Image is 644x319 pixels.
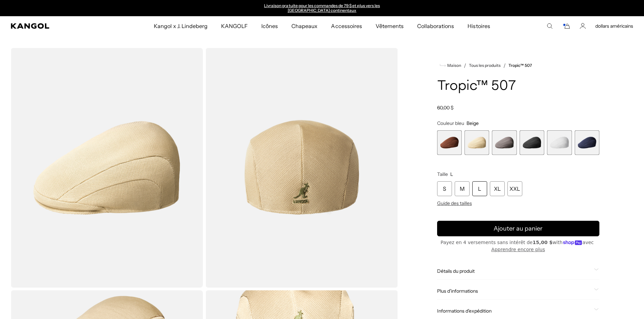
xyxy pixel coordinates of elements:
font: Détails du produit [437,268,475,274]
div: 4 sur 6 [520,130,544,155]
font: Vêtements [376,23,404,29]
label: Beige [464,130,489,155]
font: / [464,62,466,69]
font: Tropic™ 507 [437,79,516,93]
label: Blanc [547,130,572,155]
font: Histoires [468,23,490,29]
font: 60,00 $ [437,105,454,111]
summary: Rechercher ici [547,23,553,29]
font: XL [494,185,501,192]
font: S [443,185,446,192]
font: Tous les produits [469,63,501,68]
font: KANGOLF [221,23,248,29]
a: Compte [580,23,586,29]
slideshow-component: Barre d'annonces [253,3,392,13]
font: Beige [467,120,479,126]
font: Ajouter au panier [494,225,543,232]
a: Collaborations [410,16,461,36]
div: 1 sur 6 [437,130,462,155]
font: Collaborations [417,23,454,29]
a: Kangol [11,23,102,29]
div: 3 sur 6 [492,130,517,155]
label: Charbon de bois [492,130,517,155]
label: Noir [520,130,544,155]
font: Couleur bleu [437,120,464,126]
img: couleur beige [11,48,203,288]
div: 6 sur 6 [575,130,599,155]
a: Icônes [255,16,285,36]
font: L [450,171,453,177]
font: M [460,185,464,192]
div: 5 sur 6 [547,130,572,155]
img: couleur beige [206,48,398,288]
font: XXL [509,185,520,192]
font: Kangol x J. Lindeberg [154,23,208,29]
div: Annonce [253,3,392,13]
a: Maison [440,62,461,69]
div: 1 sur 2 [253,3,392,13]
label: Marine [575,130,599,155]
font: / [503,62,506,69]
button: Ajouter au panier [437,221,599,236]
font: Tropic™ 507 [508,63,532,68]
font: Maison [447,63,461,68]
font: Icônes [261,23,278,29]
font: L [478,185,481,192]
a: Accessoires [324,16,368,36]
a: Chapeaux [285,16,324,36]
font: Accessoires [331,23,362,29]
a: Tous les produits [469,63,501,68]
a: Kangol x J. Lindeberg [147,16,214,36]
button: dollars américains [595,23,633,29]
a: Histoires [461,16,497,36]
label: Acajou [437,130,462,155]
a: Tropic™ 507 [508,63,532,68]
font: Plus d'informations [437,288,478,294]
font: Informations d'expédition [437,308,492,314]
a: KANGOLF [214,16,255,36]
font: Chapeaux [291,23,317,29]
font: Taille [437,171,448,177]
a: Livraison gratuite pour les commandes de 79 $ et plus vers les [GEOGRAPHIC_DATA] continentaux [264,3,380,13]
a: Vêtements [369,16,410,36]
font: Guide des tailles [437,200,472,206]
nav: chapelure [437,61,599,70]
button: Panier [562,23,570,29]
div: 2 sur 6 [464,130,489,155]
